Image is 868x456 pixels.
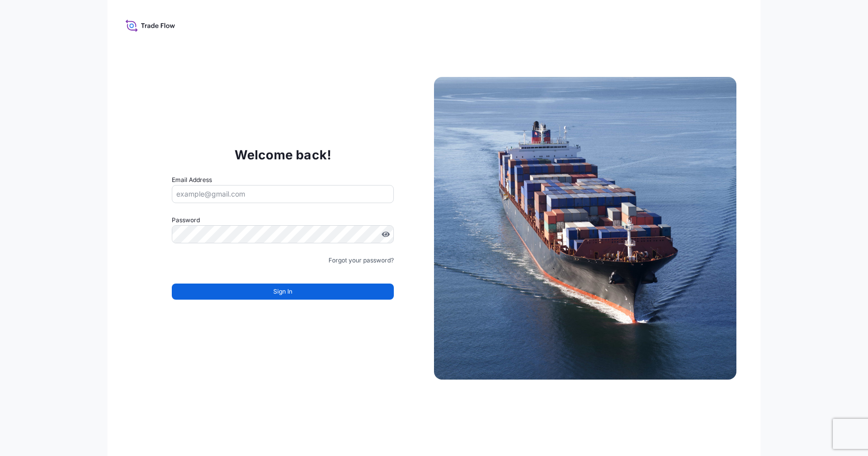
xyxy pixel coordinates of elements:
input: example@gmail.com [172,185,394,203]
img: Ship illustration [434,77,736,380]
p: Welcome back! [235,147,332,163]
button: Sign In [172,284,394,300]
button: Show password [382,230,390,238]
label: Email Address [172,175,212,185]
span: Sign In [273,287,292,297]
label: Password [172,215,394,225]
a: Forgot your password? [329,255,394,265]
